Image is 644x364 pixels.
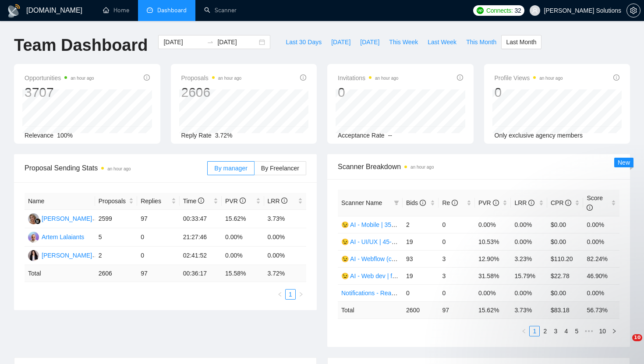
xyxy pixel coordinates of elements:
span: Last Month [506,37,536,47]
a: 😉 AI - Web dev | fixed price | Daria [341,272,438,279]
td: 0.00% [583,216,619,233]
a: 😉 AI - Mobile | 35+ fixed + unspec (large-size comp) | Daria [341,221,505,228]
td: $22.78 [547,267,584,284]
span: info-circle [281,198,287,204]
li: Previous Page [275,289,285,300]
td: 19 [403,267,439,284]
td: 82.24% [583,250,619,267]
span: filter [392,196,401,209]
span: Dashboard [157,7,187,14]
span: to [207,39,214,46]
img: AL [28,232,39,243]
span: Re [442,199,458,206]
a: homeHome [103,7,129,14]
td: 3.72 % [264,265,307,282]
td: 97 [137,265,179,282]
img: upwork-logo.png [477,7,484,14]
span: info-circle [420,200,426,206]
img: gigradar-bm.png [35,218,41,224]
span: Only exclusive agency members [495,132,583,139]
span: Score [587,194,603,211]
td: 0.00% [222,228,264,247]
span: By Freelancer [261,165,299,172]
td: Total [25,265,95,282]
span: Profile Views [495,73,563,83]
td: Total [338,301,403,318]
td: 0.00% [475,216,511,233]
span: Replies [141,196,169,206]
div: [PERSON_NAME] [42,214,92,223]
span: This Month [466,37,496,47]
span: info-circle [587,205,593,211]
span: info-circle [528,200,534,206]
span: Opportunities [25,73,94,83]
td: 21:27:46 [180,228,222,247]
td: 0 [439,233,475,250]
td: 10.53% [475,233,511,250]
img: DL [28,250,39,261]
div: 0 [495,84,563,101]
span: 32 [514,6,521,15]
td: 93 [403,250,439,267]
span: Proposals [181,73,242,83]
span: 100% [57,132,73,139]
span: info-circle [144,74,150,81]
span: 3.72% [215,132,233,139]
td: 0.00% [511,233,547,250]
span: dashboard [147,7,153,13]
span: LRR [514,199,534,206]
td: 2 [403,216,439,233]
td: 0 [137,228,179,247]
td: 2606 [95,265,137,282]
td: 19 [403,233,439,250]
span: [DATE] [331,37,350,47]
span: PVR [478,199,499,206]
time: an hour ago [375,76,398,81]
td: 0.00% [583,233,619,250]
span: Time [183,198,204,205]
time: an hour ago [539,76,563,81]
span: Proposals [99,196,127,206]
button: [DATE] [326,35,355,49]
span: [DATE] [360,37,379,47]
time: an hour ago [410,165,434,170]
td: $0.00 [547,233,584,250]
button: [DATE] [355,35,384,49]
a: ALArtem Lalaiants [28,233,84,240]
td: 02:41:52 [180,247,222,265]
th: Proposals [95,193,137,210]
td: 31.58% [475,267,511,284]
span: info-circle [493,200,499,206]
td: 0.00% [222,247,264,265]
td: 15.58 % [222,265,264,282]
span: By manager [214,165,247,172]
span: This Week [389,37,418,47]
iframe: Intercom live chat [614,334,635,355]
td: 2 [95,247,137,265]
td: 15.79% [511,267,547,284]
button: Last Week [423,35,461,49]
span: CPR [551,199,571,206]
td: 3.73% [264,210,307,228]
input: End date [217,37,257,47]
button: setting [626,4,640,18]
span: Connects: [486,6,513,15]
div: Artem Lalaiants [42,232,84,242]
li: 1 [285,289,296,300]
td: $0.00 [547,216,584,233]
a: MC[PERSON_NAME] [28,215,92,222]
button: This Week [384,35,423,49]
span: Scanner Name [341,199,382,206]
a: DL[PERSON_NAME] [28,251,92,258]
td: 00:33:47 [180,210,222,228]
img: MC [28,213,39,224]
th: Name [25,193,95,210]
input: Start date [163,37,203,47]
span: setting [627,7,640,14]
button: Last 30 Days [281,35,326,49]
td: 0 [439,284,475,301]
td: 0 [439,216,475,233]
td: 2600 [403,301,439,318]
div: 2606 [181,84,242,101]
td: $110.20 [547,250,584,267]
